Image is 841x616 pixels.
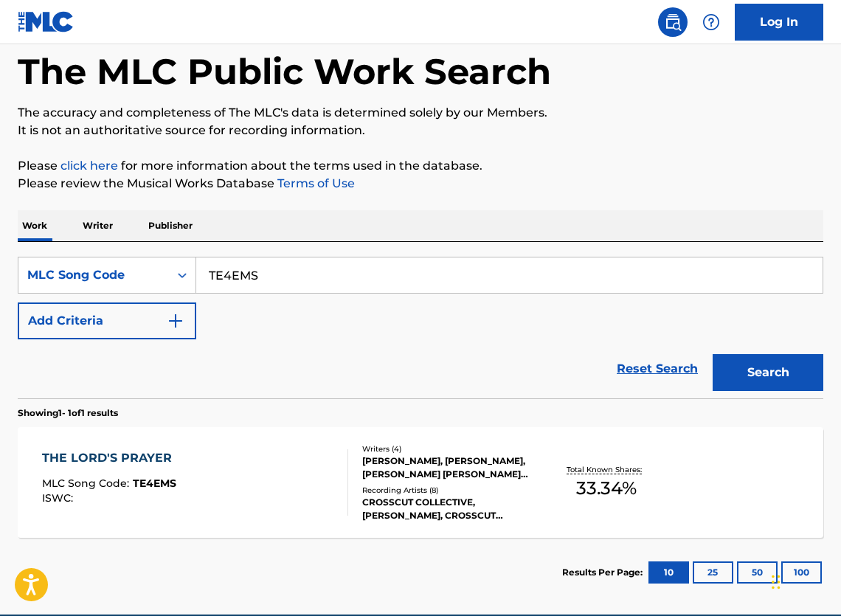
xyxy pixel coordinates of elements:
[18,257,823,398] form: Search Form
[144,210,197,241] p: Publisher
[274,176,355,190] a: Terms of Use
[362,454,539,481] div: [PERSON_NAME], [PERSON_NAME], [PERSON_NAME] [PERSON_NAME] [PERSON_NAME]
[167,312,184,330] img: 9d2ae6d4665cec9f34b9.svg
[767,545,841,616] iframe: Chat Widget
[18,302,196,339] button: Add Criteria
[18,427,823,538] a: THE LORD'S PRAYERMLC Song Code:TE4EMSISWC:Writers (4)[PERSON_NAME], [PERSON_NAME], [PERSON_NAME] ...
[18,175,823,193] p: Please review the Musical Works Database
[609,353,705,385] a: Reset Search
[42,491,77,505] span: ISWC :
[18,11,75,32] img: MLC Logo
[18,104,823,122] p: The accuracy and completeness of The MLC's data is determined solely by our Members.
[693,561,733,584] button: 25
[772,560,781,604] div: Drag
[713,354,823,391] button: Search
[27,266,160,284] div: MLC Song Code
[362,496,539,522] div: CROSSCUT COLLECTIVE,[PERSON_NAME], CROSSCUT COLLECTIVE, CROSSCUT COLLECTIVE, CROSSCUT COLLECTIVE,...
[696,7,726,37] div: Help
[60,159,118,173] a: click here
[133,477,176,490] span: TE4EMS
[18,49,551,94] h1: The MLC Public Work Search
[648,561,689,584] button: 10
[664,13,682,31] img: search
[18,210,52,241] p: Work
[18,406,118,420] p: Showing 1 - 1 of 1 results
[702,13,720,31] img: help
[737,561,778,584] button: 50
[18,157,823,175] p: Please for more information about the terms used in the database.
[567,464,646,475] p: Total Known Shares:
[735,4,823,41] a: Log In
[658,7,688,37] a: Public Search
[78,210,117,241] p: Writer
[576,475,637,502] span: 33.34 %
[362,485,539,496] div: Recording Artists ( 8 )
[362,443,539,454] div: Writers ( 4 )
[18,122,823,139] p: It is not an authoritative source for recording information.
[42,477,133,490] span: MLC Song Code :
[562,566,646,579] p: Results Per Page:
[42,449,179,467] div: THE LORD'S PRAYER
